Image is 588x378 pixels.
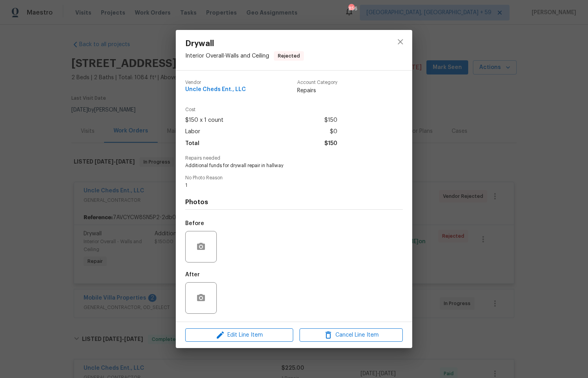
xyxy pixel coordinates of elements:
[185,87,246,93] span: Uncle Cheds Ent., LLC
[185,162,381,169] span: Additional funds for drywall repair in hallway
[185,328,293,342] button: Edit Line Item
[185,53,269,59] span: Interior Overall - Walls and Ceiling
[185,115,223,126] span: $150 x 1 count
[185,221,204,226] h5: Before
[300,328,403,342] button: Cancel Line Item
[391,32,410,51] button: close
[297,80,337,85] span: Account Category
[324,115,337,126] span: $150
[185,272,200,277] h5: After
[324,138,337,149] span: $150
[185,156,403,161] span: Repairs needed
[185,198,403,206] h4: Photos
[185,126,200,138] span: Labor
[185,80,246,85] span: Vendor
[297,87,337,95] span: Repairs
[185,182,381,189] span: 1
[275,52,303,60] span: Rejected
[185,107,337,112] span: Cost
[348,5,354,13] div: 856
[185,175,403,181] span: No Photo Reason
[185,39,304,48] span: Drywall
[185,138,199,149] span: Total
[188,330,291,340] span: Edit Line Item
[302,330,400,340] span: Cancel Line Item
[330,126,337,138] span: $0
